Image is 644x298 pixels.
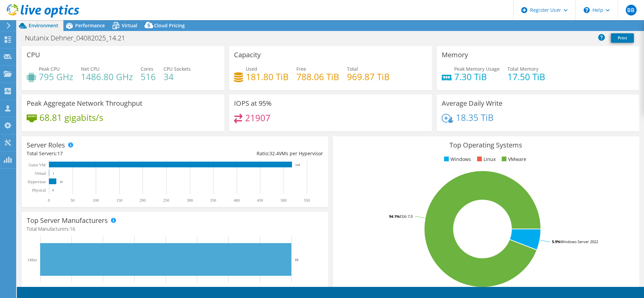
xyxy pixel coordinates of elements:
[57,150,63,157] span: 17
[27,225,323,233] h4: Total Manufacturers:
[81,73,133,80] h4: 1486.80 GHz
[234,51,261,59] h3: Capacity
[60,180,63,184] text: 16
[164,73,191,80] h4: 34
[400,214,413,219] tspan: ESXi 7.0
[29,22,58,29] span: Environment
[626,5,637,15] span: BB
[22,34,136,42] h1: Nutanix Dehner_04082025_14.21
[454,66,500,72] span: Peak Memory Usage
[116,198,122,203] text: 150
[39,114,103,121] h4: 68.81 gigabits/s
[27,51,40,59] h3: CPU
[27,100,142,107] h3: Peak Aggregate Network Throughput
[295,258,299,262] text: 16
[52,189,54,192] text: 0
[53,172,54,175] text: 1
[347,66,358,72] span: Total
[29,163,46,167] text: Guest VM
[507,66,538,72] span: Total Memory
[304,198,310,203] text: 550
[48,198,50,203] text: 0
[269,150,279,157] span: 32.4
[347,73,390,80] h4: 969.87 TiB
[175,150,323,157] div: Ratio: VMs per Hypervisor
[27,217,108,224] h3: Top Server Manufacturers
[338,141,634,149] h3: Top Operating Systems
[187,198,193,203] text: 300
[164,66,191,72] span: CPU Sockets
[35,171,46,176] text: Virtual
[500,156,526,163] li: VMware
[234,198,240,203] text: 400
[141,73,156,80] h4: 516
[39,66,60,72] span: Peak CPU
[296,66,306,72] span: Free
[475,156,496,163] li: Linux
[611,33,634,43] a: Print
[246,73,289,80] h4: 181.80 TiB
[81,66,99,72] span: Net CPU
[70,198,75,203] text: 50
[154,22,185,29] span: Cloud Pricing
[39,73,73,80] h4: 795 GHz
[210,198,216,203] text: 350
[140,198,146,203] text: 200
[257,198,263,203] text: 450
[122,22,137,29] span: Virtual
[70,226,75,232] span: 16
[75,22,105,29] span: Performance
[456,114,494,121] h4: 18.35 TiB
[93,198,99,203] text: 100
[281,198,287,203] text: 500
[245,114,270,122] h4: 21907
[560,239,598,244] tspan: Windows Server 2022
[442,100,502,107] h3: Average Daily Write
[552,239,560,244] tspan: 5.9%
[234,100,272,107] h3: IOPS at 95%
[32,188,46,193] text: Physical
[28,258,37,262] text: Other
[141,66,153,72] span: Cores
[507,73,545,80] h4: 17.50 TiB
[454,73,500,80] h4: 7.30 TiB
[27,141,65,149] h3: Server Roles
[296,73,339,80] h4: 788.06 TiB
[246,66,257,72] span: Used
[442,156,471,163] li: Windows
[389,214,400,219] tspan: 94.1%
[27,150,175,157] div: Total Servers:
[584,7,590,13] svg: \n
[442,51,468,59] h3: Memory
[163,198,169,203] text: 250
[295,163,300,167] text: 518
[28,179,46,184] text: Hypervisor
